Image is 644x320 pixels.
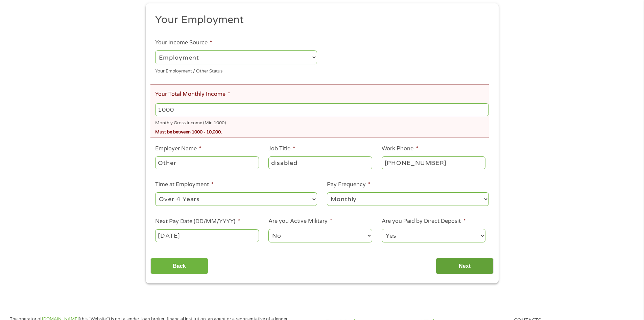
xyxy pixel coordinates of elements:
input: Next [436,258,494,274]
input: Walmart [155,156,259,169]
div: Monthly Gross Income (Min 1000) [155,118,488,127]
label: Are you Active Military [268,218,332,225]
input: ---Click Here for Calendar --- [155,229,259,242]
label: Your Total Monthly Income [155,91,230,98]
label: Pay Frequency [327,181,371,188]
label: Employer Name [155,145,201,152]
label: Time at Employment [155,181,214,188]
input: Cashier [268,156,372,169]
div: Must be between 1000 - 10,000. [155,127,488,136]
div: Your Employment / Other Status [155,65,317,74]
label: Work Phone [382,145,418,152]
label: Job Title [268,145,295,152]
label: Next Pay Date (DD/MM/YYYY) [155,218,240,225]
label: Are you Paid by Direct Deposit [382,218,466,225]
label: Your Income Source [155,39,212,46]
h2: Your Employment [155,13,484,27]
input: Back [150,258,208,274]
input: (231) 754-4010 [382,156,485,169]
input: 1800 [155,103,488,116]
